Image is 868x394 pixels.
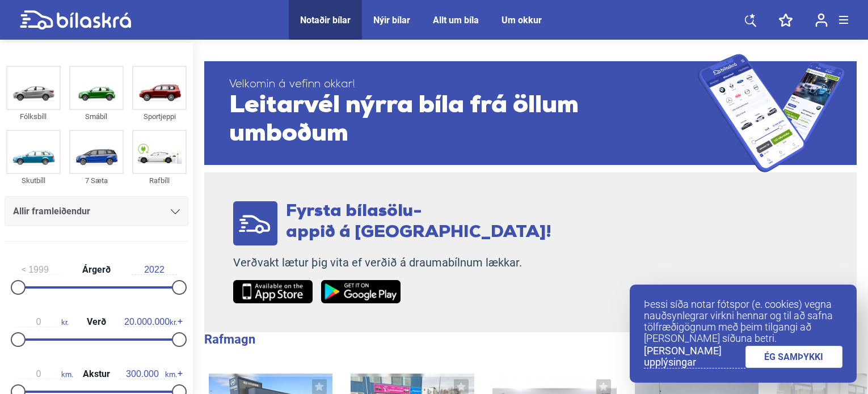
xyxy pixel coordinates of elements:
span: kr. [16,317,69,327]
a: ÉG SAMÞYKKI [745,346,843,368]
a: Nýir bílar [373,15,410,26]
div: Skutbíll [6,174,61,187]
p: Verðvakt lætur þig vita ef verðið á draumabílnum lækkar. [233,256,551,270]
a: Allt um bíla [433,15,479,26]
span: kr. [124,317,177,327]
span: Allir framleiðendur [13,204,90,219]
div: Rafbíll [132,174,187,187]
a: [PERSON_NAME] upplýsingar [644,345,745,368]
span: Verð [84,317,109,327]
img: user-login.svg [815,13,828,27]
div: 7 Sæta [69,174,124,187]
span: Leitarvél nýrra bíla frá öllum umboðum [229,92,698,149]
a: Um okkur [502,15,542,26]
div: Fólksbíll [6,110,61,123]
span: km. [16,369,73,379]
a: Velkomin á vefinn okkar!Leitarvél nýrra bíla frá öllum umboðum [204,54,857,172]
span: Akstur [80,370,113,379]
a: Notaðir bílar [300,15,351,26]
span: km. [120,369,177,379]
div: Smábíl [69,110,124,123]
div: Sportjeppi [132,110,187,123]
p: Þessi síða notar fótspor (e. cookies) vegna nauðsynlegrar virkni hennar og til að safna tölfræðig... [644,299,842,344]
b: Rafmagn [204,332,255,346]
span: Fyrsta bílasölu- appið á [GEOGRAPHIC_DATA]! [286,203,551,242]
span: Árgerð [79,265,113,274]
span: Velkomin á vefinn okkar! [229,78,698,92]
